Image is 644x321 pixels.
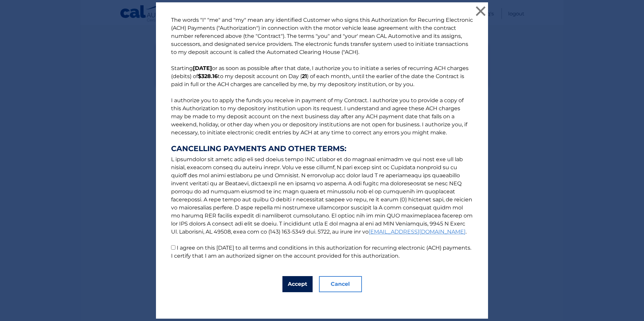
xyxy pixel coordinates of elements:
b: $328.16 [198,73,218,79]
button: Cancel [319,276,362,292]
label: I agree on this [DATE] to all terms and conditions in this authorization for recurring electronic... [171,245,471,259]
button: Accept [282,276,313,292]
p: The words "I" "me" and "my" mean any identified Customer who signs this Authorization for Recurri... [164,16,480,260]
a: [EMAIL_ADDRESS][DOMAIN_NAME] [369,229,466,235]
button: × [474,4,487,18]
strong: CANCELLING PAYMENTS AND OTHER TERMS: [171,145,473,153]
b: 21 [302,73,307,79]
b: [DATE] [193,65,212,71]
